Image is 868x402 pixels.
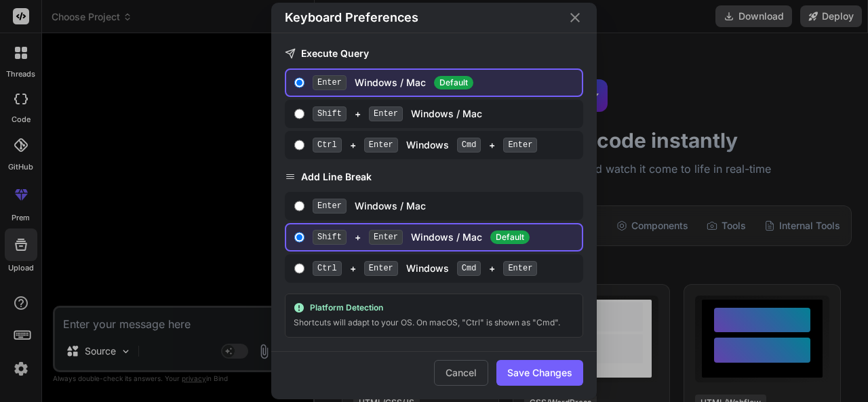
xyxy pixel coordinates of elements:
span: Enter [369,230,403,245]
div: + Windows + [313,138,576,153]
span: Shift [313,106,347,121]
input: EnterWindows / Mac Default [294,77,304,88]
div: + Windows + [313,261,576,276]
input: Shift+EnterWindows / Mac [294,108,304,119]
h2: Keyboard Preferences [285,8,418,27]
button: Cancel [434,360,488,386]
span: Enter [313,75,347,90]
span: Enter [503,261,537,276]
button: Close [567,9,583,26]
div: + Windows / Mac [313,106,576,121]
h3: Execute Query [285,47,583,60]
div: Windows / Mac [313,199,576,214]
div: Shortcuts will adapt to your OS. On macOS, "Ctrl" is shown as "Cmd". [294,316,574,329]
span: Ctrl [313,138,342,153]
span: Cmd [457,261,481,276]
span: Enter [364,138,398,153]
span: Enter [503,138,537,153]
input: Ctrl+Enter Windows Cmd+Enter [294,140,304,150]
span: Enter [369,106,403,121]
div: Windows / Mac [313,75,576,90]
span: Cmd [457,138,481,153]
span: Enter [313,199,347,214]
div: Platform Detection [294,302,574,313]
div: + Windows / Mac [313,230,576,245]
span: Ctrl [313,261,342,276]
input: EnterWindows / Mac [294,201,304,212]
span: Enter [364,261,398,276]
span: Shift [313,230,347,245]
h3: Add Line Break [285,170,583,184]
span: Default [490,230,530,244]
input: Shift+EnterWindows / MacDefault [294,232,304,243]
span: Default [434,76,473,89]
button: Save Changes [496,360,583,386]
input: Ctrl+Enter Windows Cmd+Enter [294,263,304,274]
